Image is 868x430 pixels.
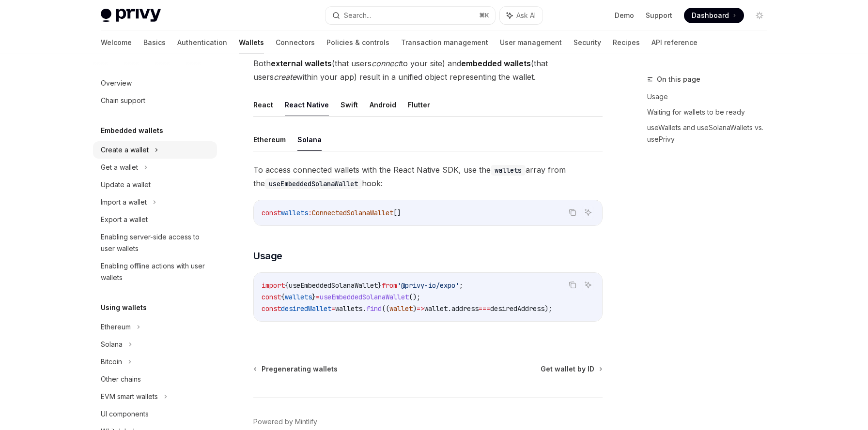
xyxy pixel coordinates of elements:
[93,176,217,193] a: Update a wallet
[651,31,697,54] a: API reference
[366,304,382,313] span: find
[262,293,281,301] span: const
[566,279,579,291] button: Copy the contents from the code block
[320,293,409,301] span: useEmbeddedSolanaWallet
[516,11,536,20] span: Ask AI
[177,31,227,54] a: Authentication
[448,304,451,313] span: .
[479,304,490,313] span: ===
[262,304,281,313] span: const
[382,281,397,290] span: from
[101,231,211,254] div: Enabling server-side access to user wallets
[101,125,163,136] h5: Embedded wallets
[101,31,132,54] a: Welcome
[101,339,123,350] div: Solana
[253,417,317,427] a: Powered by Mintlify
[370,93,396,116] button: Android
[378,281,382,290] span: }
[417,304,424,313] span: =>
[647,104,775,120] a: Waiting for wallets to be ready
[461,59,531,68] strong: embedded wallets
[254,364,338,374] a: Pregenerating wallets
[101,214,148,225] div: Export a wallet
[101,162,138,173] div: Get a wallet
[253,128,286,151] button: Ethereum
[101,260,211,283] div: Enabling offline actions with user wallets
[93,92,217,109] a: Chain support
[326,31,389,54] a: Policies & controls
[101,321,131,333] div: Ethereum
[397,281,459,290] span: '@privy-io/expo'
[276,31,315,54] a: Connectors
[490,304,544,313] span: desiredAddress
[312,208,393,217] span: ConnectedSolanaWallet
[93,74,217,92] a: Overview
[401,31,488,54] a: Transaction management
[93,211,217,228] a: Export a wallet
[262,364,338,374] span: Pregenerating wallets
[566,206,579,219] button: Copy the contents from the code block
[285,281,289,290] span: {
[479,12,489,19] span: ⌘ K
[331,304,335,313] span: =
[325,7,495,24] button: Search...⌘K
[582,279,594,291] button: Ask AI
[459,281,463,290] span: ;
[281,293,285,301] span: {
[239,31,264,54] a: Wallets
[93,371,217,388] a: Other chains
[389,304,413,313] span: wallet
[657,74,700,85] span: On this page
[500,31,562,54] a: User management
[285,293,312,301] span: wallets
[101,408,149,420] div: UI components
[262,208,281,217] span: const
[541,364,594,374] span: Get wallet by ID
[274,72,296,82] em: create
[253,57,603,84] span: Both (that users to your site) and (that users within your app) result in a unified object repres...
[93,405,217,423] a: UI components
[500,7,542,24] button: Ask AI
[101,302,147,313] h5: Using wallets
[101,391,158,402] div: EVM smart wallets
[541,364,602,374] a: Get wallet by ID
[409,293,420,301] span: ();
[647,120,775,147] a: useWallets and useSolanaWallets vs. usePrivy
[285,93,329,116] button: React Native
[101,179,151,191] div: Update a wallet
[341,93,358,116] button: Swift
[544,304,552,313] span: );
[308,208,312,217] span: :
[646,11,672,20] a: Support
[281,304,331,313] span: desiredWallet
[93,257,217,286] a: Enabling offline actions with user wallets
[101,77,132,89] div: Overview
[101,356,122,368] div: Bitcoin
[424,304,448,313] span: wallet
[573,31,601,54] a: Security
[101,95,145,106] div: Chain support
[684,8,744,23] a: Dashboard
[262,281,285,290] span: import
[253,93,273,116] button: React
[491,165,526,176] code: wallets
[372,59,401,68] em: connect
[615,11,634,20] a: Demo
[393,208,401,217] span: []
[265,178,362,189] code: useEmbeddedSolanaWallet
[362,304,366,313] span: .
[647,89,775,104] a: Usage
[335,304,362,313] span: wallets
[752,8,767,23] button: Toggle dark mode
[382,304,389,313] span: ((
[451,304,479,313] span: address
[143,31,166,54] a: Basics
[613,31,640,54] a: Recipes
[289,281,378,290] span: useEmbeddedSolanaWallet
[101,373,141,385] div: Other chains
[253,249,282,263] span: Usage
[344,10,371,21] div: Search...
[582,206,594,219] button: Ask AI
[297,128,322,151] button: Solana
[692,11,729,20] span: Dashboard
